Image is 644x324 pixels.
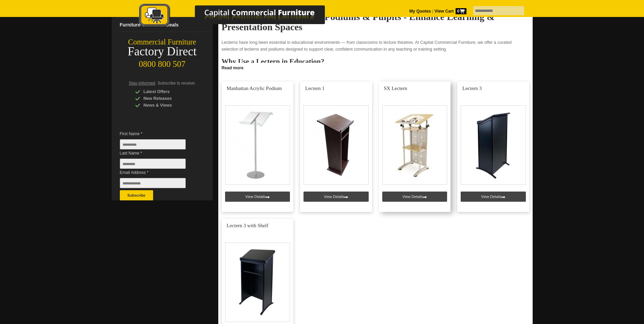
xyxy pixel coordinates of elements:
[158,81,196,86] span: Subscribe to receive:
[112,47,213,56] div: Factory Direct
[222,57,325,66] strong: Why Use a Lectern in Education?
[120,190,153,200] button: Subscribe
[120,150,196,157] span: Last Name *
[120,169,196,176] span: Email Address *
[129,81,155,86] span: Stay Informed
[117,18,213,32] a: Furniture Clearance Deals
[135,88,200,95] div: Latest Offers
[409,9,431,14] a: My Quotes
[120,159,186,169] input: Last Name *
[222,39,529,53] p: Lecterns have long been essential in educational environments — from classrooms to lecture theatr...
[120,178,186,188] input: Email Address *
[112,37,213,47] div: Commercial Furniture
[120,3,358,30] a: Capital Commercial Furniture Logo
[120,3,358,28] img: Capital Commercial Furniture Logo
[222,12,495,32] strong: Great Deals on Lecterns, Podiums & Pulpits - Enhance Learning & Presentation Spaces
[433,9,466,14] a: View Cart0
[218,63,533,71] a: Click to read more
[435,9,466,14] strong: View Cart
[120,139,186,149] input: First Name *
[135,102,200,109] div: News & Views
[120,130,196,137] span: First Name *
[112,56,213,69] div: 0800 800 507
[135,95,200,102] div: New Releases
[456,8,466,14] span: 0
